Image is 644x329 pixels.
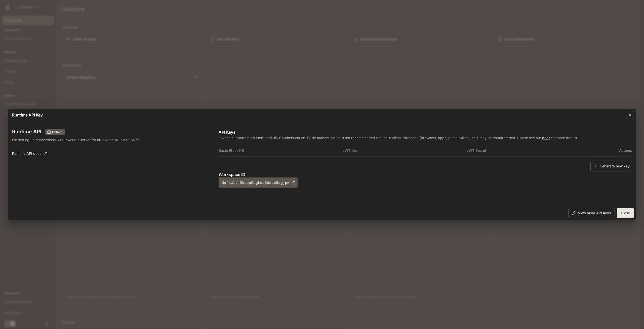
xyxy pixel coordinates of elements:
p: API Keys [219,129,632,135]
p: For setting up connections with Inworld's server for all Inworld APIs and SDKs. [12,137,164,142]
button: View more API Keys [568,208,615,218]
th: JWT Secret [467,144,591,157]
p: Runtime API Key [12,112,43,118]
p: Workspace ID [219,171,632,177]
button: Generate new key [590,161,632,172]
a: Runtime API docs [10,148,49,159]
button: default-6kdpq0egkaz2dopp9ogjpw [219,177,298,188]
div: These keys will apply to your current workspace only [45,129,65,135]
th: Basic (Base64) [219,144,343,157]
button: Close [617,208,634,218]
th: Actions [591,144,632,157]
h3: Runtime API [12,129,41,134]
p: Inworld supports both Basic and JWT authentication. Basic authentication is not recommended for u... [219,135,632,140]
span: Default [50,130,64,134]
th: JWT Key [343,144,467,157]
a: docs [542,136,550,140]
